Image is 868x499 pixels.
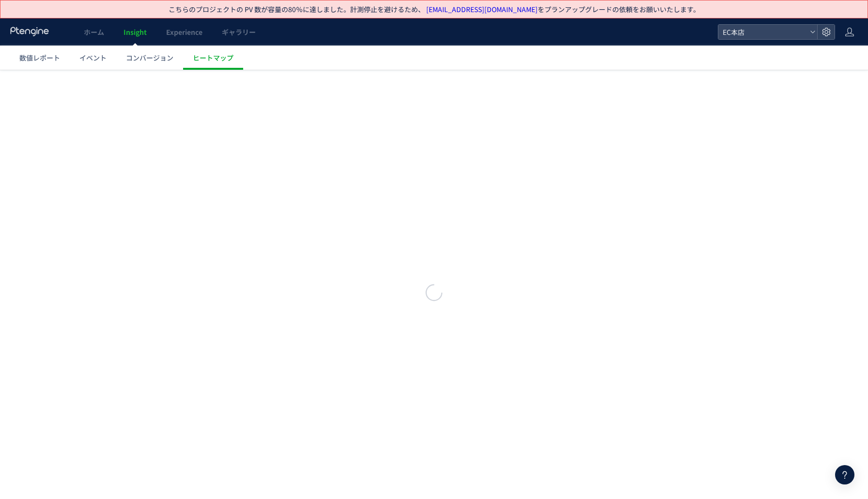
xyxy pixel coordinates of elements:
[79,53,107,62] span: イベント
[126,53,173,62] span: コンバージョン
[84,27,104,37] span: ホーム
[425,4,700,14] span: をプランアップグレードの依頼をお願いいたします。
[19,53,60,62] span: 数値レポート
[426,4,538,14] a: [EMAIL_ADDRESS][DOMAIN_NAME]
[169,4,700,14] p: こちらのプロジェクトの PV 数が容量の80％に達しました。計測停止を避けるため、
[222,27,256,37] span: ギャラリー
[193,53,233,62] span: ヒートマップ
[720,25,806,39] span: EC本店
[166,27,202,37] span: Experience
[124,27,147,37] span: Insight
